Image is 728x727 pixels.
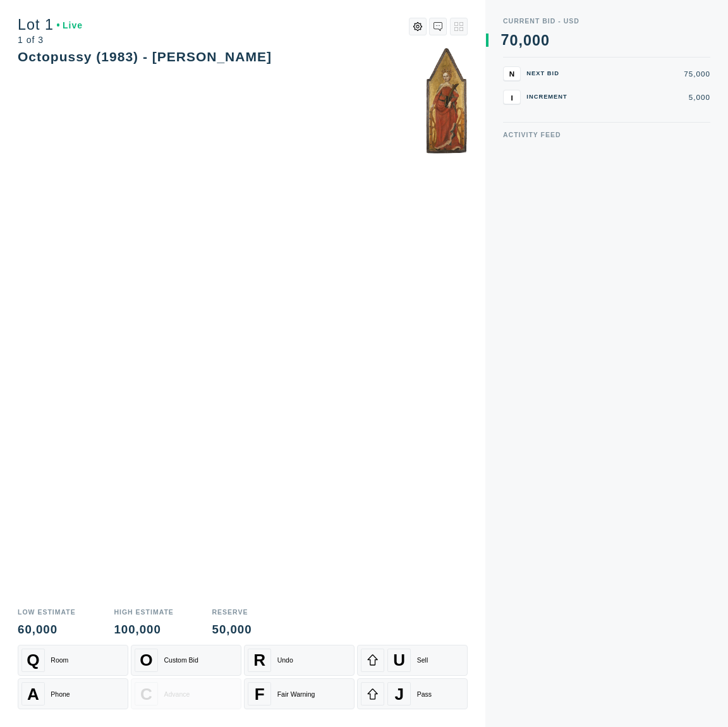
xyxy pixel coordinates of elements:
[393,651,405,670] span: U
[18,624,76,636] div: 60,000
[509,70,514,78] span: N
[140,651,152,670] span: O
[503,66,521,81] button: N
[51,690,70,698] div: Phone
[357,645,468,676] button: USell
[526,71,571,76] div: Next Bid
[509,34,518,48] div: 0
[577,70,710,78] div: 75,000
[417,690,432,698] div: Pass
[501,48,510,63] div: 8
[114,624,173,636] div: 100,000
[27,651,39,670] span: Q
[255,684,265,704] span: F
[18,35,83,44] div: 1 of 3
[526,94,571,100] div: Increment
[541,34,550,48] div: 0
[503,90,521,104] button: I
[501,33,510,47] div: 7
[523,34,532,48] div: 0
[577,94,710,101] div: 5,000
[164,656,198,664] div: Custom Bid
[417,656,428,664] div: Sell
[27,684,39,704] span: A
[131,678,241,709] button: CAdvance
[277,690,315,698] div: Fair Warning
[51,656,68,664] div: Room
[532,34,541,48] div: 0
[511,93,513,101] span: I
[212,624,252,636] div: 50,000
[18,49,272,64] div: Octopussy (1983) - [PERSON_NAME]
[277,656,293,664] div: Undo
[503,131,710,138] div: Activity Feed
[518,34,523,181] div: ,
[164,690,190,698] div: Advance
[18,678,128,709] button: APhone
[18,645,128,676] button: QRoom
[253,651,265,670] span: R
[57,21,83,30] div: Live
[357,678,468,709] button: JPass
[140,684,152,704] span: C
[244,645,355,676] button: RUndo
[131,645,241,676] button: OCustom Bid
[212,609,252,616] div: Reserve
[114,609,173,616] div: High Estimate
[18,18,83,32] div: Lot 1
[503,18,710,25] div: Current Bid - USD
[395,684,404,704] span: J
[244,678,355,709] button: FFair Warning
[18,609,76,616] div: Low Estimate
